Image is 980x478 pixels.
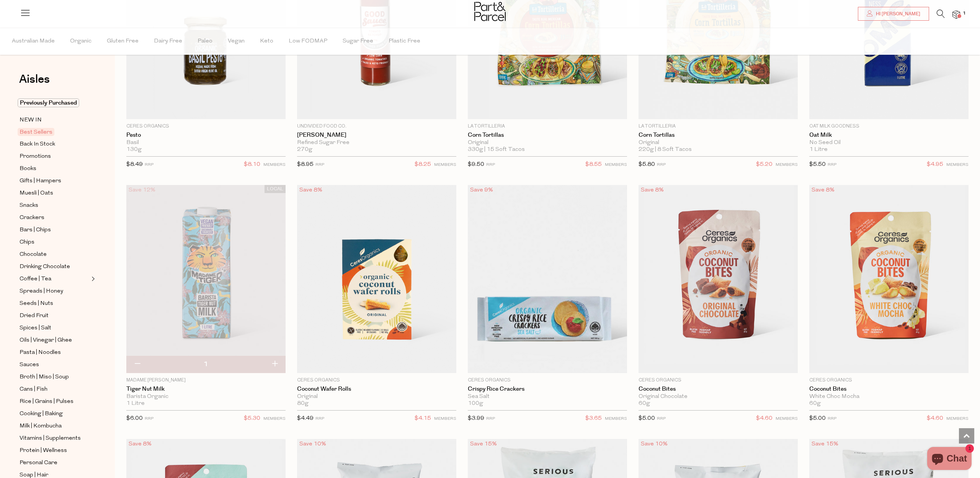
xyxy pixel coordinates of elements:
span: Sauces [20,360,39,370]
span: Snacks [20,201,38,210]
div: Save 8% [297,185,325,195]
a: Coconut Bites [639,386,798,393]
a: Vitamins | Supplements [20,434,89,443]
span: $8.49 [126,162,143,167]
span: $8.55 [585,160,602,170]
span: Gluten Free [107,28,139,55]
span: Chocolate [20,250,47,259]
img: Tiger Nut Milk [126,185,286,373]
a: Cans | Fish [20,385,89,394]
span: Bars | Chips [20,226,51,235]
a: Chips [20,237,89,247]
small: RRP [657,163,666,167]
div: Basil [126,139,286,146]
span: $5.80 [639,162,655,167]
p: Ceres Organics [468,377,627,384]
a: [PERSON_NAME] [297,132,456,139]
span: Organic [70,28,91,55]
span: $3.99 [468,416,484,421]
img: Part&Parcel [474,2,506,21]
span: Dried Fruit [20,311,49,321]
div: Save 9% [468,185,495,195]
div: Refined Sugar Free [297,139,456,146]
div: No Seed Oil [809,139,969,146]
p: Ceres Organics [639,377,798,384]
span: Vitamins | Supplements [20,434,81,443]
p: Madame [PERSON_NAME] [126,377,286,384]
a: Coconut Wafer Rolls [297,386,456,393]
span: $4.95 [927,160,943,170]
span: $4.15 [415,414,431,424]
div: Save 8% [639,185,666,195]
p: Ceres Organics [297,377,456,384]
a: Broth | Miso | Soup [20,372,89,382]
a: Corn Tortillas [468,132,627,139]
img: Coconut Wafer Rolls [297,185,456,373]
span: Chips [20,238,34,247]
a: Rice | Grains | Pulses [20,397,89,406]
span: Spices | Salt [20,324,51,333]
span: Previously Purchased [18,98,79,107]
small: MEMBERS [263,163,286,167]
span: Cans | Fish [20,385,47,394]
div: White Choc Mocha [809,393,969,400]
img: Crispy Rice Crackers [468,185,627,373]
div: Sea Salt [468,393,627,400]
span: 1 Litre [809,146,828,153]
a: Coffee | Tea [20,274,89,284]
span: $4.60 [756,414,773,424]
small: MEMBERS [434,163,456,167]
span: 330g | 15 Soft Tacos [468,146,525,153]
span: Gifts | Hampers [20,177,61,186]
span: Hi [PERSON_NAME] [874,11,920,17]
span: $5.00 [639,416,655,421]
img: Coconut Bites [809,185,969,373]
img: Coconut Bites [639,185,798,373]
a: Pesto [126,132,286,139]
span: 1 [961,10,968,17]
p: Ceres Organics [126,123,286,130]
a: Crispy Rice Crackers [468,386,627,393]
span: $5.00 [809,416,826,421]
a: Promotions [20,152,89,161]
small: RRP [315,417,324,421]
span: Seeds | Nuts [20,299,53,308]
span: Aisles [19,71,50,88]
a: Aisles [19,74,50,93]
span: Australian Made [12,28,55,55]
span: $8.25 [415,160,431,170]
a: Hi [PERSON_NAME] [858,7,929,21]
a: Back In Stock [20,139,89,149]
div: Original [468,139,627,146]
small: MEMBERS [605,417,627,421]
div: Original [639,139,798,146]
a: Oils | Vinegar | Ghee [20,336,89,345]
small: RRP [486,163,495,167]
span: 270g [297,146,312,153]
div: Original Chocolate [639,393,798,400]
small: RRP [145,417,154,421]
p: Ceres Organics [809,377,969,384]
span: Milk | Kombucha [20,422,62,431]
span: 60g [809,400,821,407]
a: Oat Milk [809,132,969,139]
a: Seeds | Nuts [20,299,89,308]
a: Previously Purchased [20,98,89,108]
div: Save 15% [809,439,841,449]
span: $9.50 [468,162,484,167]
small: MEMBERS [434,417,456,421]
span: Cooking | Baking [20,409,63,419]
small: RRP [145,163,154,167]
a: Gifts | Hampers [20,176,89,186]
span: 130g [126,146,142,153]
div: Original [297,393,456,400]
a: NEW IN [20,115,89,125]
small: RRP [657,417,666,421]
span: Books [20,164,36,174]
small: RRP [486,417,495,421]
p: La Tortilleria [468,123,627,130]
a: Protein | Wellness [20,446,89,455]
span: NEW IN [20,116,42,125]
a: Books [20,164,89,174]
span: Promotions [20,152,51,161]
